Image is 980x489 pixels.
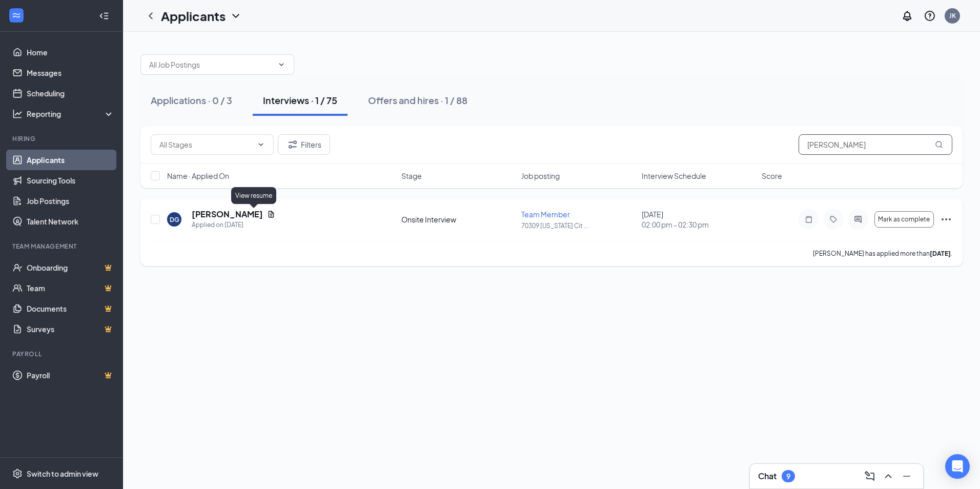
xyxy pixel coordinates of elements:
p: [PERSON_NAME] has applied more than . [813,249,952,258]
a: OnboardingCrown [27,257,114,278]
div: JK [949,11,956,20]
div: [DATE] [642,209,756,230]
svg: ChevronLeft [145,10,157,22]
div: Reporting [27,109,115,119]
button: ChevronUp [880,468,896,484]
a: Sourcing Tools [27,170,114,191]
a: Messages [27,63,114,83]
a: Scheduling [27,83,114,104]
svg: Ellipses [940,213,952,226]
b: [DATE] [930,250,951,257]
div: Interviews · 1 / 75 [263,94,337,107]
a: Job Postings [27,191,114,211]
span: Name · Applied On [167,171,229,181]
h1: Applicants [161,7,226,25]
span: Team Member [521,210,570,219]
svg: Settings [12,468,23,479]
svg: QuestionInfo [924,10,936,22]
a: TeamCrown [27,278,114,298]
span: Mark as complete [878,216,930,223]
div: Applications · 0 / 3 [151,94,232,107]
span: Score [762,171,782,181]
div: Team Management [12,242,112,251]
a: Home [27,42,114,63]
a: SurveysCrown [27,319,114,339]
a: Talent Network [27,211,114,232]
a: PayrollCrown [27,365,114,385]
div: Offers and hires · 1 / 88 [368,94,467,107]
input: Search in interviews [799,134,952,155]
div: Onsite Interview [401,214,515,225]
button: Mark as complete [874,211,934,228]
svg: Note [803,215,815,223]
svg: Document [267,210,275,218]
svg: Notifications [901,10,913,22]
div: Switch to admin view [27,468,98,479]
div: Hiring [12,134,112,143]
div: 9 [786,472,790,481]
svg: Tag [827,215,840,223]
svg: Collapse [99,11,109,21]
button: Minimize [899,468,915,484]
button: ComposeMessage [862,468,878,484]
svg: ChevronUp [882,470,894,482]
span: Stage [401,171,422,181]
input: All Job Postings [149,59,273,70]
svg: ActiveChat [852,215,864,223]
button: Filter Filters [278,134,330,155]
p: 70309 [US_STATE] Cit ... [521,221,635,230]
h3: Chat [758,471,777,482]
input: All Stages [159,139,253,150]
a: Applicants [27,150,114,170]
svg: Filter [287,138,299,151]
div: DG [170,215,179,224]
svg: WorkstreamLogo [11,10,22,21]
span: Interview Schedule [642,171,706,181]
div: Payroll [12,350,112,358]
div: Open Intercom Messenger [945,454,970,479]
div: Applied on [DATE] [192,220,275,230]
svg: MagnifyingGlass [935,140,943,149]
svg: ChevronDown [230,10,242,22]
svg: ComposeMessage [864,470,876,482]
svg: Minimize [901,470,913,482]
a: DocumentsCrown [27,298,114,319]
div: View resume [231,187,276,204]
svg: ChevronDown [277,60,285,69]
svg: Analysis [12,109,23,119]
span: 02:00 pm - 02:30 pm [642,219,756,230]
span: Job posting [521,171,560,181]
h5: [PERSON_NAME] [192,209,263,220]
svg: ChevronDown [257,140,265,149]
